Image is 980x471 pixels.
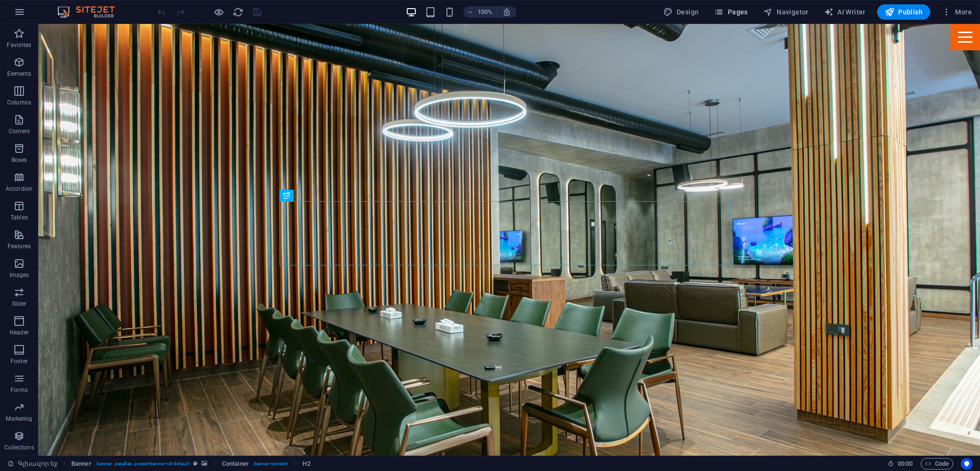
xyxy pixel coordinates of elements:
span: Code [925,458,949,470]
span: AI Writer [824,7,866,17]
button: reload [232,6,244,18]
p: Content [9,127,30,135]
p: Header [10,329,29,336]
span: : [904,460,906,467]
p: Features [8,242,31,250]
p: Elements [7,70,32,78]
span: Navigator [763,7,809,17]
span: More [942,7,972,17]
button: 100% [463,6,497,18]
button: Design [659,4,703,20]
button: More [938,4,976,20]
img: Editor Logo [55,6,127,18]
p: Favorites [7,41,31,49]
button: Navigator [759,4,813,20]
button: Publish [877,4,930,20]
span: 00 00 [898,458,913,470]
button: Code [921,458,953,470]
div: Design (Ctrl+Alt+Y) [659,4,703,20]
a: Click to cancel selection. Double-click to open Pages [8,458,57,470]
span: . banner-content [253,458,288,470]
p: Collections [4,444,33,451]
span: Publish [885,7,923,17]
nav: breadcrumb [71,458,311,470]
button: Pages [710,4,751,20]
p: Marketing [6,415,32,423]
h6: Session time [888,458,913,470]
p: Images [10,271,29,279]
span: Pages [714,7,747,17]
span: Design [663,7,699,17]
span: . banner .parallax .preset-banner-v3-default [95,458,189,470]
button: Click here to leave preview mode and continue editing [213,6,224,18]
p: Accordion [6,185,33,193]
span: Click to select. Double-click to edit [302,458,310,470]
i: This element contains a background [201,461,207,466]
span: Click to select. Double-click to edit [222,458,249,470]
h6: 100% [478,6,493,18]
span: Click to select. Double-click to edit [71,458,91,470]
button: AI Writer [820,4,869,20]
p: Slider [12,300,27,308]
i: This element is a customizable preset [193,461,198,466]
i: Reload page [233,7,244,18]
p: Boxes [11,156,27,164]
i: On resize automatically adjust zoom level to fit chosen device. [502,8,511,16]
p: Tables [11,214,28,221]
p: Forms [11,386,28,394]
button: Usercentrics [961,458,972,470]
p: Columns [7,99,31,106]
p: Footer [11,357,28,365]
